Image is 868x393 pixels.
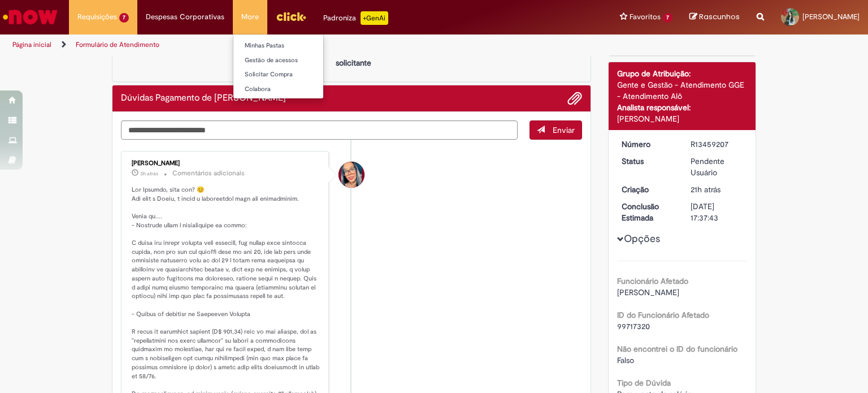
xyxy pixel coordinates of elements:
[233,54,358,67] a: Gestão de acessos
[630,11,661,23] span: Favoritos
[567,91,582,106] button: Adicionar anexos
[617,344,737,354] b: Não encontrei o ID do funcionário
[691,139,743,150] div: R13459207
[1,6,59,28] img: ServiceNow
[8,34,570,55] ul: Trilhas de página
[76,40,159,49] a: Formulário de Atendimento
[613,156,683,167] dt: Status
[617,310,709,320] b: ID do Funcionário Afetado
[617,102,748,113] div: Analista responsável:
[663,13,672,23] span: 7
[617,113,748,124] div: [PERSON_NAME]
[276,8,306,25] img: click_logo_yellow_360x200.png
[140,170,158,177] span: 3h atrás
[233,40,358,52] a: Minhas Pastas
[323,11,388,25] div: Padroniza
[530,120,582,140] button: Enviar
[140,170,158,177] time: 29/08/2025 10:26:29
[617,321,650,331] span: 99717320
[361,11,388,25] p: +GenAi
[553,125,575,135] span: Enviar
[613,184,683,195] dt: Criação
[121,120,518,140] textarea: Digite sua mensagem aqui...
[338,162,364,188] div: Maira Priscila Da Silva Arnaldo
[691,201,743,223] div: [DATE] 17:37:43
[617,276,688,286] b: Funcionário Afetado
[241,11,259,23] span: More
[617,79,748,102] div: Gente e Gestão - Atendimento GGE - Atendimento Alô
[617,355,634,365] span: Falso
[617,68,748,79] div: Grupo de Atribuição:
[691,156,743,178] div: Pendente Usuário
[233,83,358,96] a: Colabora
[691,184,721,195] span: 21h atrás
[132,160,320,167] div: [PERSON_NAME]
[802,12,860,21] span: [PERSON_NAME]
[326,46,381,68] p: Pendente solicitante
[146,11,224,23] span: Despesas Corporativas
[77,11,117,23] span: Requisições
[121,93,286,103] h2: Dúvidas Pagamento de Salário Histórico de tíquete
[613,139,683,150] dt: Número
[689,12,740,23] a: Rascunhos
[12,40,51,49] a: Página inicial
[172,169,245,178] small: Comentários adicionais
[617,287,679,297] span: [PERSON_NAME]
[699,11,740,22] span: Rascunhos
[233,34,324,99] ul: More
[691,184,721,195] time: 28/08/2025 16:35:55
[613,201,683,223] dt: Conclusão Estimada
[617,378,671,388] b: Tipo de Dúvida
[233,68,358,81] a: Solicitar Compra
[691,184,743,195] div: 28/08/2025 16:35:55
[119,13,129,23] span: 7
